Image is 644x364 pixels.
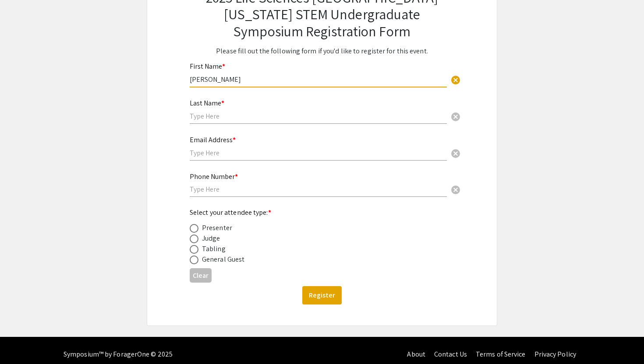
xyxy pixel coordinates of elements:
mat-label: Email Address [190,135,236,144]
div: Presenter [202,223,232,233]
input: Type Here [190,148,447,157]
a: Privacy Policy [534,350,576,359]
input: Type Here [190,75,447,84]
a: Contact Us [434,350,467,359]
button: Register [302,286,342,304]
span: cancel [450,75,461,85]
button: Clear [447,107,464,125]
iframe: Chat [7,325,37,357]
span: cancel [450,185,461,195]
div: Judge [202,233,220,244]
button: Clear [447,181,464,198]
button: Clear [447,70,464,88]
mat-label: First Name [190,62,225,71]
mat-label: Last Name [190,98,224,108]
button: Clear [447,144,464,161]
input: Type Here [190,185,447,194]
a: Terms of Service [476,350,526,359]
input: Type Here [190,112,447,121]
span: cancel [450,148,461,159]
div: Tabling [202,244,226,254]
div: General Guest [202,254,244,265]
p: Please fill out the following form if you'd like to register for this event. [190,46,454,56]
mat-label: Select your attendee type: [190,208,271,217]
a: About [407,350,425,359]
mat-label: Phone Number [190,172,238,181]
span: cancel [450,112,461,122]
button: Clear [190,268,212,283]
